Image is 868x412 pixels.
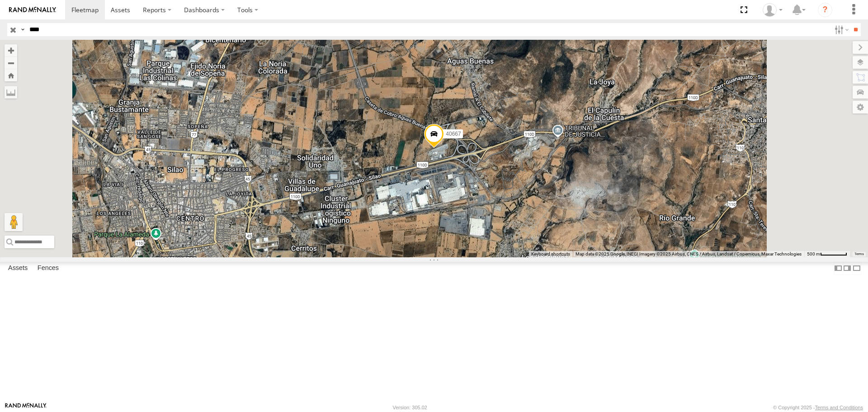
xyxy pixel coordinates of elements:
label: Fences [33,262,63,275]
button: Zoom in [5,44,17,57]
label: Search Query [19,23,26,36]
a: Visit our Website [5,403,47,412]
label: Measure [5,86,17,99]
a: Terms [854,252,864,256]
label: Assets [4,262,32,275]
label: Hide Summary Table [852,262,861,275]
div: Aurora Salinas [759,3,786,17]
button: Zoom out [5,57,17,69]
label: Search Filter Options [831,23,850,36]
div: Version: 305.02 [393,405,427,410]
span: 40667 [446,131,461,137]
label: Dock Summary Table to the Left [834,262,843,275]
i: ? [818,3,832,17]
img: rand-logo.svg [9,7,56,13]
button: Map Scale: 500 m per 56 pixels [804,251,850,257]
button: Drag Pegman onto the map to open Street View [5,213,23,231]
div: © Copyright 2025 - [773,405,863,410]
label: Map Settings [853,101,868,114]
button: Keyboard shortcuts [531,251,570,257]
button: Zoom Home [5,69,17,81]
span: 500 m [807,251,820,256]
span: Map data ©2025 Google, INEGI Imagery ©2025 Airbus, CNES / Airbus, Landsat / Copernicus, Maxar Tec... [576,251,802,256]
label: Dock Summary Table to the Right [843,262,852,275]
a: Terms and Conditions [815,405,863,410]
